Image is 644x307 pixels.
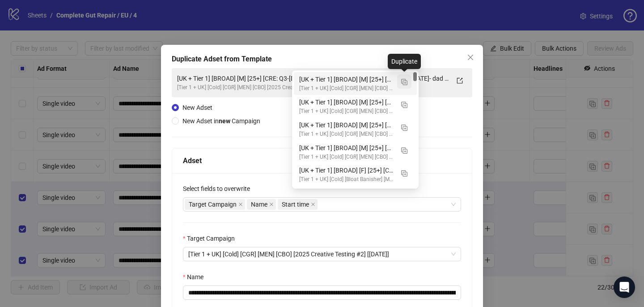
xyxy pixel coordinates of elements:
div: [UK + Tier 1] [BROAD] [M] [25+] [CRE: Q3-07-JUL-2025-Cardboards-DadBod-UGC-CGR/PCP] [COP: Q2-05-M... [294,118,417,141]
button: Close [463,50,478,65]
div: [UK + Tier 1] [BROAD] [F] [25+] [CRE: Q3-08-AUG-2025-How it started/How it's going-Text Only-BB #... [294,186,417,209]
span: close [269,202,274,207]
button: Duplicate [397,74,411,89]
button: Duplicate [397,165,411,180]
button: Duplicate [397,143,411,157]
img: Duplicate [401,170,407,177]
div: [Tier 1 + UK] [Cold] [CGR] [MEN] [CBO] [2025 Creative Testing #2] [[DATE]] [177,83,449,92]
img: Duplicate [401,125,407,131]
div: [UK + Tier 1] [BROAD] [M] [25+] [CRE: Q3-07-JUL-2025-Cardboards-DadBod-UGC-CGR/PCP #2] [COP: Q2-0... [294,95,417,118]
span: close [467,54,474,61]
span: Name [251,199,267,209]
div: [Tier 1 + UK] [Cold] [CGR] [MEN] [CBO] [2025 Creative Testing #2] [[DATE]] [299,130,394,138]
div: [UK + Tier 1] [BROAD] [M] [25+] [CRE: Q3-[DATE]-Cardboards-DadBod-UGC-CGR/PCP] [COP: Q2-[DATE]- d... [299,120,394,130]
strong: new [219,117,230,125]
span: [Tier 1 + UK] [Cold] [CGR] [MEN] [CBO] [2025 Creative Testing #2] [16 May 2025] [188,247,456,261]
div: [UK + Tier 1] [BROAD] [M] [25+] [CRE: Q3-[DATE]-[MEDICAL_DATA]-[MEDICAL_DATA]-BodyNotes-CGR/PCP] ... [299,143,394,153]
div: Duplicate [388,54,421,69]
label: Name [183,272,209,282]
div: [UK + Tier 1] [BROAD] [M] [25+] [CRE: Q3-[DATE]-Be-Careful-Men-PCP/CGR] [COP: Q2-[DATE]- dad bod ... [177,74,449,83]
div: Adset [183,155,461,166]
div: [UK + Tier 1] [BROAD] [M] [25+] [CRE: Q3-07-JUL-2025-Be-Careful-Men-PCP/CGR] [COP: Q2-05-MAY-2025... [294,72,417,95]
span: Target Campaign [185,199,245,210]
span: export [457,78,463,84]
div: [UK + Tier 1] [BROAD] [M] [25+] [CRE: Q3-08-AUG-2025-Beer-Belly-Bloating-BodyNotes-CGR/PCP] [COP:... [294,141,417,164]
div: [Tier 1 + UK] [Cold] [Bloat Banisher] [MEN] [CBO] [2025 Creative Testing] [[DATE]] [299,175,394,184]
img: Duplicate [401,102,407,108]
span: close [311,202,315,207]
span: Start time [278,199,318,210]
div: Duplicate Adset from Template [172,54,472,65]
span: Target Campaign [189,199,237,209]
div: [Tier 1 + UK] [Cold] [CGR] [MEN] [CBO] [2025 Creative Testing #2] [[DATE]] [299,107,394,116]
div: [UK + Tier 1] [BROAD] [F] [25+] [CRE: Q3-08-AUG-2025-How it started/How it's going-Text Only-BB #... [294,163,417,186]
span: close [238,202,243,207]
button: Duplicate [397,120,411,134]
span: Name [247,199,276,210]
div: [UK + Tier 1] [BROAD] [F] [25+] [CRE: Q3-[DATE]-How it started/How it's going-Text Only-BB #3] [C... [299,165,394,175]
div: [Tier 1 + UK] [Cold] [CGR] [MEN] [CBO] [2025 Creative Testing #2] [[DATE]] [299,153,394,161]
div: [UK + Tier 1] [BROAD] [M] [25+] [CRE: Q3-[DATE]-Cardboards-DadBod-UGC-CGR/PCP #2] [COP: Q2-[DATE]... [299,97,394,107]
img: Duplicate [401,147,407,154]
img: Duplicate [401,79,407,85]
span: Start time [282,199,309,209]
button: Duplicate [397,97,411,112]
span: New Adset [182,104,212,111]
label: Select fields to overwrite [183,184,256,194]
input: Name [183,285,461,300]
div: Open Intercom Messenger [614,277,635,298]
div: [UK + Tier 1] [BROAD] [M] [25+] [CRE: Q3-[DATE]-Be-Careful-Men-PCP/CGR] [COP: Q2-[DATE]- dad bod ... [299,74,394,84]
label: Target Campaign [183,233,241,243]
span: New Adset in Campaign [182,117,260,125]
div: [Tier 1 + UK] [Cold] [CGR] [MEN] [CBO] [2025 Creative Testing #2] [[DATE]] [299,84,394,93]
